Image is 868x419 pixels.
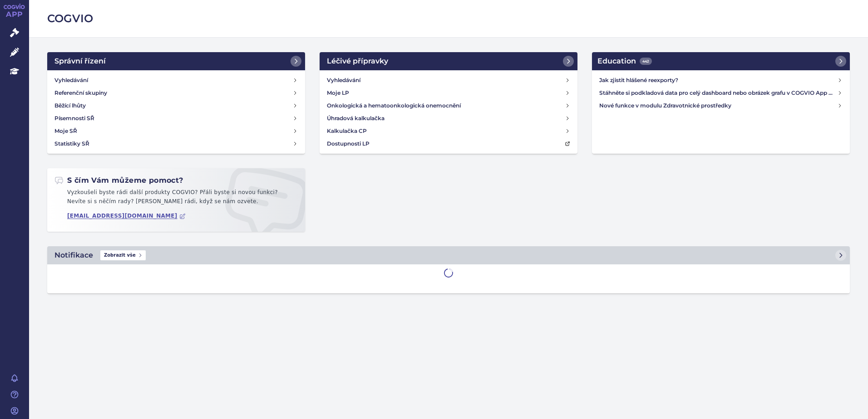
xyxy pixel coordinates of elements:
a: Referenční skupiny [51,87,301,99]
h2: Léčivé přípravky [327,56,388,67]
a: Nové funkce v modulu Zdravotnické prostředky [596,99,846,112]
h4: Úhradová kalkulačka [327,114,385,123]
a: Onkologická a hematoonkologická onemocnění [323,99,574,112]
h4: Běžící lhůty [54,101,86,110]
a: Statistiky SŘ [51,137,301,150]
h4: Moje LP [327,88,349,97]
span: 442 [640,58,652,65]
a: Stáhněte si podkladová data pro celý dashboard nebo obrázek grafu v COGVIO App modulu Analytics [596,87,846,99]
h4: Moje SŘ [54,127,77,136]
a: Kalkulačka CP [323,125,574,137]
h4: Referenční skupiny [54,88,107,97]
a: Úhradová kalkulačka [323,112,574,125]
a: Jak zjistit hlášené reexporty? [596,74,846,87]
h2: Notifikace [54,250,93,261]
a: Písemnosti SŘ [51,112,301,125]
a: Moje LP [323,87,574,99]
h4: Nové funkce v modulu Zdravotnické prostředky [599,101,837,110]
span: Zobrazit vše [100,250,146,260]
a: Education442 [592,52,850,70]
h4: Vyhledávání [327,76,360,85]
h4: Kalkulačka CP [327,127,367,136]
h2: COGVIO [47,11,850,26]
p: Vyzkoušeli byste rádi další produkty COGVIO? Přáli byste si novou funkci? Nevíte si s něčím rady?... [54,188,298,209]
h2: S čím Vám můžeme pomoct? [54,175,183,185]
a: Běžící lhůty [51,99,301,112]
h2: Správní řízení [54,56,106,67]
a: Vyhledávání [51,74,301,87]
a: Vyhledávání [323,74,574,87]
a: Moje SŘ [51,125,301,137]
h4: Dostupnosti LP [327,139,370,148]
h4: Statistiky SŘ [54,139,89,148]
a: [EMAIL_ADDRESS][DOMAIN_NAME] [67,213,186,219]
h4: Stáhněte si podkladová data pro celý dashboard nebo obrázek grafu v COGVIO App modulu Analytics [599,88,837,97]
a: Dostupnosti LP [323,137,574,150]
h4: Písemnosti SŘ [54,114,94,123]
h4: Jak zjistit hlášené reexporty? [599,76,837,85]
a: Léčivé přípravky [320,52,577,70]
h4: Vyhledávání [54,76,88,85]
h4: Onkologická a hematoonkologická onemocnění [327,101,461,110]
h2: Education [597,56,652,67]
a: Správní řízení [47,52,305,70]
a: NotifikaceZobrazit vše [47,246,850,264]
